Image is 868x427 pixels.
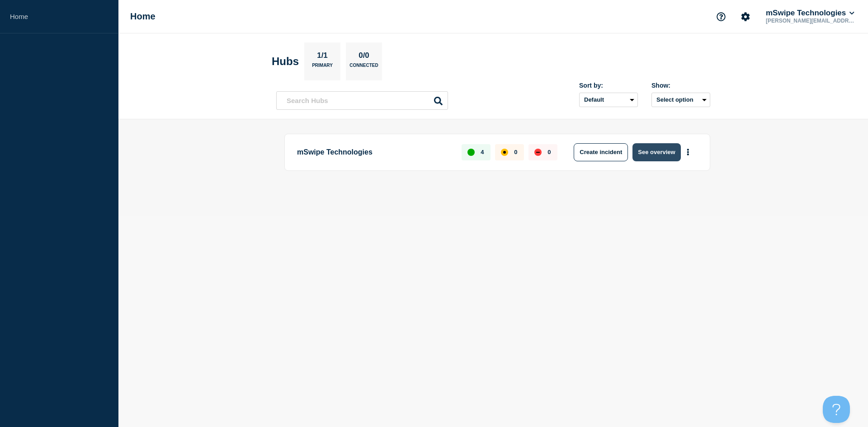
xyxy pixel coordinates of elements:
[682,144,694,160] button: More actions
[547,149,551,155] p: 0
[651,93,710,107] button: Select option
[355,51,373,63] p: 0/0
[579,82,638,89] div: Sort by:
[712,7,731,26] button: Support
[764,18,858,24] p: [PERSON_NAME][EMAIL_ADDRESS][DOMAIN_NAME]
[312,63,333,72] p: Primary
[501,149,508,156] div: affected
[276,91,448,110] input: Search Hubs
[574,143,628,161] button: Create incident
[823,396,850,423] iframe: Help Scout Beacon - Open
[764,9,856,18] button: mSwipe Technologies
[534,149,542,156] div: down
[467,149,475,156] div: up
[579,93,638,107] select: Sort by
[349,63,378,72] p: Connected
[481,149,484,155] p: 4
[130,11,156,22] h1: Home
[651,82,710,89] div: Show:
[514,149,517,155] p: 0
[297,143,451,161] p: mSwipe Technologies
[314,51,331,63] p: 1/1
[736,7,755,26] button: Account settings
[272,55,299,68] h2: Hubs
[632,143,680,161] button: See overview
